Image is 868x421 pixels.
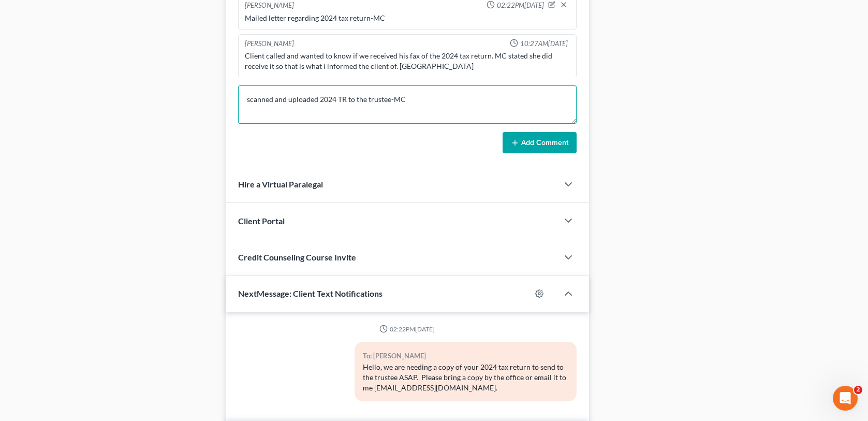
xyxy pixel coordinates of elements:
span: 2 [854,386,862,394]
div: Hello, we are needing a copy of your 2024 tax return to send to the trustee ASAP. Please bring a ... [363,362,568,393]
span: 10:27AM[DATE] [520,39,568,49]
span: Hire a Virtual Paralegal [238,179,323,189]
div: Client called and wanted to know if we received his fax of the 2024 tax return. MC stated she did... [245,51,569,71]
div: 02:22PM[DATE] [238,325,576,333]
span: Client Portal [238,216,285,226]
span: Credit Counseling Course Invite [238,252,356,262]
span: 02:22PM[DATE] [497,1,544,10]
div: To: [PERSON_NAME] [363,350,568,362]
div: Mailed letter regarding 2024 tax return-MC [245,13,569,23]
div: [PERSON_NAME] [245,39,294,49]
div: [PERSON_NAME] [245,1,294,11]
span: NextMessage: Client Text Notifications [238,288,382,298]
button: Add Comment [503,132,577,154]
iframe: Intercom live chat [833,386,858,411]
